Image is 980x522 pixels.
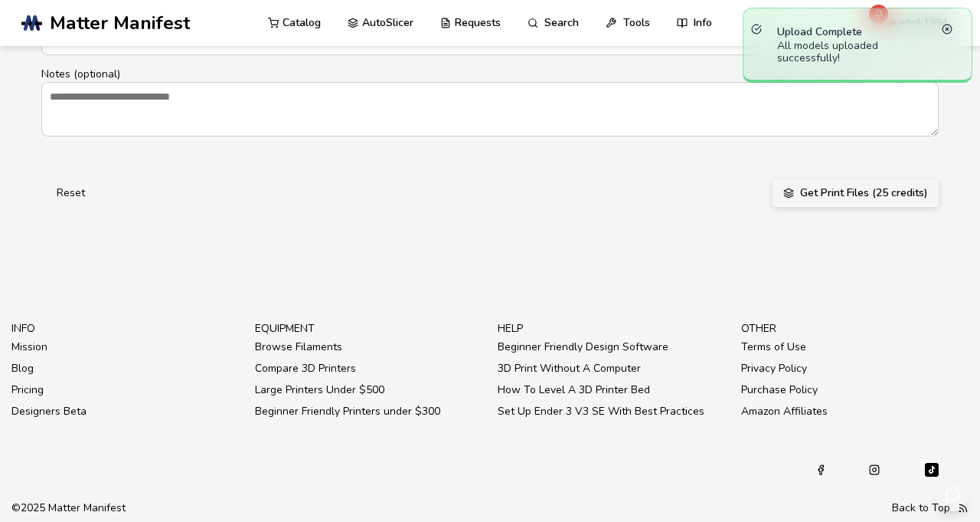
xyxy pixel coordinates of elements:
[255,337,342,358] a: Browse Filaments
[498,379,650,401] a: How To Level A 3D Printer Bed
[41,66,939,82] p: Notes (optional)
[741,337,806,358] a: Terms of Use
[255,320,483,337] p: equipment
[892,502,950,514] button: Back to Top
[815,461,826,479] a: Facebook
[777,40,938,64] div: All models uploaded successfully!
[11,358,34,379] a: Blog
[777,24,938,40] p: Upload Complete
[498,358,641,379] a: 3D Print Without A Computer
[498,401,704,422] a: Set Up Ender 3 V3 SE With Best Practices
[741,379,818,401] a: Purchase Policy
[255,401,440,422] a: Beginner Friendly Printers under $300
[11,320,240,337] p: info
[11,379,44,401] a: Pricing
[42,83,938,135] textarea: Notes (optional)
[923,461,941,479] a: Tiktok
[255,358,356,379] a: Compare 3D Printers
[255,379,384,401] a: Large Printers Under $500
[11,401,87,422] a: Designers Beta
[498,320,726,337] p: help
[741,320,969,337] p: other
[498,337,668,358] a: Beginner Friendly Design Software
[958,502,969,514] a: RSS Feed
[11,502,126,514] span: © 2025 Matter Manifest
[773,179,939,207] button: Get Print Files (25 credits)
[11,337,47,358] a: Mission
[50,12,190,34] span: Matter Manifest
[741,358,807,379] a: Privacy Policy
[869,461,880,479] a: Instagram
[41,179,100,207] button: Reset
[935,477,969,511] button: Send feedback via email
[741,401,828,422] a: Amazon Affiliates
